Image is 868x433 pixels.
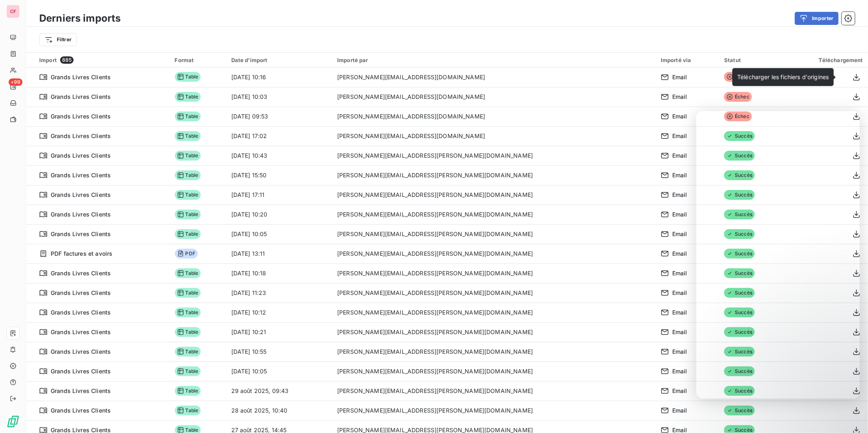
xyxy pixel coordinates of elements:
span: Échec [724,72,752,82]
span: Table [175,406,201,415]
span: Table [175,366,201,376]
td: 29 août 2025, 09:43 [226,381,333,401]
span: Email [672,152,687,160]
span: Table [175,190,201,200]
td: [DATE] 13:11 [226,244,333,263]
td: [PERSON_NAME][EMAIL_ADDRESS][PERSON_NAME][DOMAIN_NAME] [332,224,656,244]
span: Table [175,151,201,161]
span: PDF [175,249,198,259]
span: Succès [724,406,755,415]
span: Grands Livres Clients [51,406,111,415]
span: Grands Livres Clients [51,269,111,277]
div: Import [39,56,165,64]
button: Filtrer [39,33,77,46]
span: Table [175,229,201,239]
span: Table [175,92,201,102]
span: Grands Livres Clients [51,171,111,179]
td: [DATE] 10:05 [226,224,333,244]
span: Email [672,406,687,415]
div: Importé par [337,57,651,63]
span: Table [175,327,201,337]
h3: Derniers imports [39,11,121,26]
div: Téléchargement [788,57,863,63]
span: Table [175,347,201,357]
span: Table [175,112,201,121]
span: Email [672,230,687,238]
span: Télécharger les fichiers d'origines [737,74,829,80]
td: [PERSON_NAME][EMAIL_ADDRESS][PERSON_NAME][DOMAIN_NAME] [332,362,656,381]
span: Grands Livres Clients [51,387,111,395]
span: Grands Livres Clients [51,289,111,297]
span: Grands Livres Clients [51,132,111,140]
td: [PERSON_NAME][EMAIL_ADDRESS][PERSON_NAME][DOMAIN_NAME] [332,165,656,185]
td: [PERSON_NAME][EMAIL_ADDRESS][PERSON_NAME][DOMAIN_NAME] [332,283,656,303]
span: +99 [9,78,22,86]
span: Grands Livres Clients [51,210,111,219]
span: Table [175,131,201,141]
span: Grands Livres Clients [51,93,111,101]
td: [PERSON_NAME][EMAIL_ADDRESS][PERSON_NAME][DOMAIN_NAME] [332,185,656,205]
span: Email [672,387,687,395]
span: Email [672,132,687,140]
td: [DATE] 10:21 [226,322,333,342]
td: 28 août 2025, 10:40 [226,401,333,420]
td: [PERSON_NAME][EMAIL_ADDRESS][PERSON_NAME][DOMAIN_NAME] [332,322,656,342]
span: Email [672,308,687,317]
span: Grands Livres Clients [51,191,111,199]
td: [PERSON_NAME][EMAIL_ADDRESS][DOMAIN_NAME] [332,107,656,126]
span: 885 [60,56,74,64]
td: [DATE] 17:11 [226,185,333,205]
span: Table [175,288,201,298]
span: Email [672,348,687,356]
span: Grands Livres Clients [51,112,111,121]
div: Importé via [661,57,714,63]
span: Email [672,250,687,258]
span: Échec [724,92,752,102]
td: [DATE] 10:12 [226,303,333,322]
td: [PERSON_NAME][EMAIL_ADDRESS][DOMAIN_NAME] [332,87,656,107]
div: CF [7,5,20,18]
td: [DATE] 09:53 [226,107,333,126]
td: [PERSON_NAME][EMAIL_ADDRESS][PERSON_NAME][DOMAIN_NAME] [332,303,656,322]
span: Grands Livres Clients [51,73,111,81]
span: Grands Livres Clients [51,308,111,317]
span: Table [175,386,201,396]
span: Email [672,171,687,179]
span: Grands Livres Clients [51,328,111,336]
td: [DATE] 15:50 [226,165,333,185]
td: [PERSON_NAME][EMAIL_ADDRESS][PERSON_NAME][DOMAIN_NAME] [332,146,656,165]
span: Grands Livres Clients [51,230,111,238]
td: [DATE] 10:03 [226,87,333,107]
div: Statut [724,57,778,63]
td: [DATE] 10:16 [226,67,333,87]
td: [DATE] 10:20 [226,205,333,224]
iframe: Intercom live chat [696,111,860,399]
span: Table [175,210,201,219]
span: Email [672,328,687,336]
td: [DATE] 10:55 [226,342,333,362]
td: [PERSON_NAME][EMAIL_ADDRESS][DOMAIN_NAME] [332,67,656,87]
td: [DATE] 11:23 [226,283,333,303]
span: Grands Livres Clients [51,348,111,356]
span: Email [672,112,687,121]
span: Email [672,73,687,81]
iframe: Intercom live chat [840,405,860,425]
span: Grands Livres Clients [51,152,111,160]
div: Format [175,57,221,63]
span: Email [672,210,687,219]
td: [PERSON_NAME][EMAIL_ADDRESS][DOMAIN_NAME] [332,126,656,146]
span: Email [672,269,687,277]
button: Importer [795,12,839,25]
img: Logo LeanPay [7,415,20,428]
td: [PERSON_NAME][EMAIL_ADDRESS][PERSON_NAME][DOMAIN_NAME] [332,263,656,283]
td: [DATE] 10:05 [226,362,333,381]
span: Table [175,170,201,180]
div: Date d’import [231,57,328,63]
td: [DATE] 10:18 [226,263,333,283]
span: Email [672,191,687,199]
td: [PERSON_NAME][EMAIL_ADDRESS][PERSON_NAME][DOMAIN_NAME] [332,342,656,362]
span: Email [672,93,687,101]
span: Table [175,308,201,317]
span: Email [672,367,687,375]
span: Email [672,289,687,297]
